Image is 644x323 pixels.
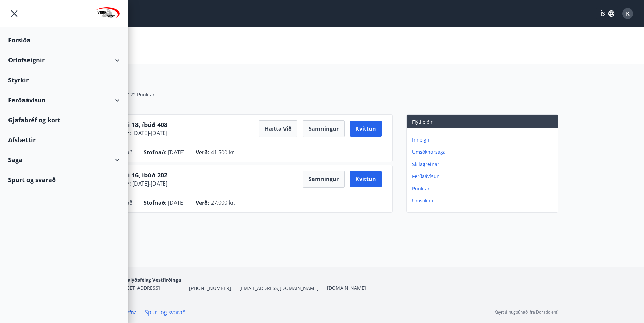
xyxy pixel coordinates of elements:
[168,149,185,156] span: [DATE]
[596,7,618,20] button: ÍS
[93,121,167,129] span: Sunnusmári 18, íbúð 408
[327,285,366,291] a: [DOMAIN_NAME]
[131,180,167,187] span: [DATE] - [DATE]
[412,185,555,192] p: Punktar
[350,121,382,137] button: Kvittun
[412,136,555,143] p: Inneign
[239,285,319,292] span: [EMAIL_ADDRESS][DOMAIN_NAME]
[8,70,120,90] div: Styrkir
[8,7,20,20] button: menu
[144,149,167,156] span: Stofnað :
[96,7,120,21] img: union_logo
[412,173,555,180] p: Ferðaávísun
[128,91,155,98] span: 122 Punktar
[412,119,433,125] span: Flýtileiðir
[350,171,382,187] button: Kvittun
[211,199,235,207] span: 27.000 kr.
[259,120,297,137] button: Hætta við
[626,10,630,17] span: K
[8,90,120,110] div: Ferðaávísun
[196,199,209,207] span: Verð :
[8,130,120,150] div: Afslættir
[620,5,636,22] button: K
[144,199,167,207] span: Stofnað :
[494,309,558,315] p: Keyrt á hugbúnaði frá Dorado ehf.
[412,149,555,155] p: Umsóknarsaga
[93,171,167,179] span: Sunnusmári 16, íbúð 202
[168,199,185,207] span: [DATE]
[117,285,160,291] span: [STREET_ADDRESS]
[196,149,209,156] span: Verð :
[303,171,345,188] button: Samningur
[8,150,120,170] div: Saga
[303,120,345,137] button: Samningur
[8,110,120,130] div: Gjafabréf og kort
[8,170,120,190] div: Spurt og svarað
[8,30,120,50] div: Forsíða
[8,50,120,70] div: Orlofseignir
[131,129,167,137] span: [DATE] - [DATE]
[189,285,231,292] span: [PHONE_NUMBER]
[145,308,186,316] a: Spurt og svarað
[117,277,181,283] span: Verkalýðsfélag Vestfirðinga
[412,161,555,168] p: Skilagreinar
[211,149,235,156] span: 41.500 kr.
[412,197,555,204] p: Umsóknir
